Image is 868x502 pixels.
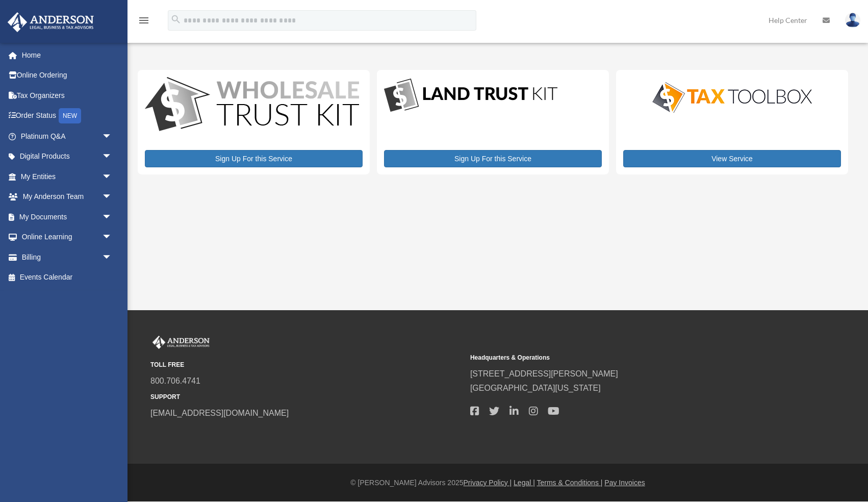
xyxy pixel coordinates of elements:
i: menu [138,14,150,27]
small: TOLL FREE [150,360,463,370]
a: [GEOGRAPHIC_DATA][US_STATE] [470,384,601,392]
a: Sign Up For this Service [145,150,363,167]
a: My Anderson Teamarrow_drop_down [7,187,127,207]
a: [EMAIL_ADDRESS][DOMAIN_NAME] [150,409,289,417]
span: arrow_drop_down [102,166,122,187]
a: My Documentsarrow_drop_down [7,207,127,227]
img: Anderson Advisors Platinum Portal [150,336,212,349]
a: Digital Productsarrow_drop_down [7,146,122,167]
a: [STREET_ADDRESS][PERSON_NAME] [470,369,618,378]
span: arrow_drop_down [102,247,122,268]
a: menu [138,18,150,27]
span: arrow_drop_down [102,146,122,167]
div: © [PERSON_NAME] Advisors 2025 [127,476,868,489]
span: arrow_drop_down [102,227,122,248]
a: View Service [623,150,841,167]
img: Anderson Advisors Platinum Portal [5,12,97,32]
a: Online Ordering [7,65,127,86]
span: arrow_drop_down [102,207,122,228]
img: LandTrust_lgo-1.jpg [384,77,557,114]
a: Home [7,45,127,65]
a: Sign Up For this Service [384,150,602,167]
a: Pay Invoices [604,479,645,487]
div: NEW [59,108,81,123]
small: SUPPORT [150,392,463,403]
a: Events Calendar [7,267,127,288]
a: Platinum Q&Aarrow_drop_down [7,126,127,146]
a: 800.706.4741 [150,376,200,385]
a: Terms & Conditions | [537,479,603,487]
span: arrow_drop_down [102,126,122,147]
a: Online Learningarrow_drop_down [7,227,127,247]
i: search [170,14,182,25]
small: Headquarters & Operations [470,353,783,363]
a: Order StatusNEW [7,106,127,127]
img: User Pic [845,13,860,28]
img: WS-Trust-Kit-lgo-1.jpg [145,77,359,134]
a: Privacy Policy | [464,479,512,487]
a: My Entitiesarrow_drop_down [7,166,127,187]
a: Legal | [514,479,535,487]
a: Billingarrow_drop_down [7,247,127,267]
span: arrow_drop_down [102,187,122,208]
a: Tax Organizers [7,85,127,106]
